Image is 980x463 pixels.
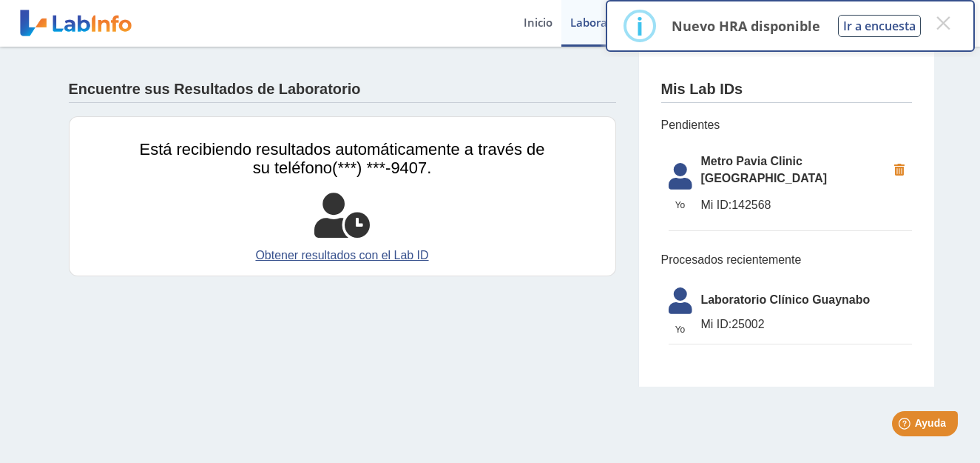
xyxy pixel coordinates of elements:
[701,316,912,333] span: 25002
[701,196,887,214] span: 142568
[672,17,820,35] p: Nuevo HRA disponible
[140,247,545,264] a: Obtener resultados con el Lab ID
[701,318,732,330] span: Mi ID:
[930,10,956,36] button: Close this dialog
[838,15,921,37] button: Ir a encuesta
[660,199,701,212] span: Yo
[69,81,361,99] h4: Encuentre sus Resultados de Laboratorio
[660,323,701,336] span: Yo
[701,291,912,309] span: Laboratorio Clínico Guaynabo
[636,13,643,39] div: i
[848,405,964,447] iframe: Help widget launcher
[701,199,732,211] span: Mi ID:
[701,153,887,188] span: Metro Pavia Clinic [GEOGRAPHIC_DATA]
[661,251,912,269] span: Procesados recientemente
[661,116,912,134] span: Pendientes
[661,81,743,99] h4: Mis Lab IDs
[140,140,545,177] span: Está recibiendo resultados automáticamente a través de su teléfono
